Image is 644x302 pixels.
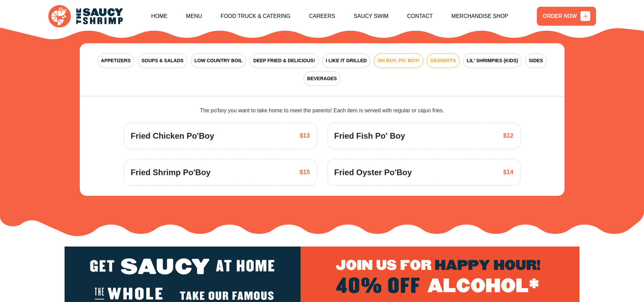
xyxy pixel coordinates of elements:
span: LOW COUNTRY BOIL [194,57,242,64]
img: logo [48,5,123,28]
div: The po'boy you want to take home to meet the parents! Each item is served with regular or cajun f... [124,107,521,115]
a: Food Truck & Catering [220,2,290,31]
span: BEVERAGES [307,75,337,82]
a: Home [151,2,167,31]
a: Merchandise Shop [451,2,508,31]
a: Careers [309,2,335,31]
button: DEEP FRIED & DELICIOUS! [249,53,319,68]
span: Fried Oyster Po'Boy [334,166,412,179]
span: DEEP FRIED & DELICIOUS! [253,57,315,64]
button: BEVERAGES [304,71,341,86]
span: OH BOY, PO' BOY! [378,57,420,64]
span: $14 [503,168,513,177]
button: LOW COUNTRY BOIL [191,53,246,68]
span: $13 [300,131,310,140]
a: Menu [186,2,202,31]
button: I LIKE IT GRILLED [322,53,371,68]
a: ORDER NOW [537,7,596,26]
span: SOUPS & SALADS [141,57,183,64]
span: I LIKE IT GRILLED [326,57,367,64]
a: Contact [407,2,433,31]
span: $15 [300,168,310,177]
button: DESSERTS [427,53,459,68]
button: LIL' SHRIMPIES (KIDS) [463,53,522,68]
button: OH BOY, PO' BOY! [374,53,423,68]
span: SIDES [529,57,543,64]
button: SOUPS & SALADS [138,53,187,68]
span: Fried Shrimp Po'Boy [131,166,211,179]
span: Fried Fish Po' Boy [334,130,405,142]
span: DESSERTS [430,57,456,64]
span: Fried Chicken Po'Boy [131,130,214,142]
span: APPETIZERS [101,57,131,64]
span: $12 [503,131,513,140]
a: Saucy Swim [354,2,388,31]
button: SIDES [525,53,547,68]
button: APPETIZERS [97,53,135,68]
span: LIL' SHRIMPIES (KIDS) [467,57,518,64]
